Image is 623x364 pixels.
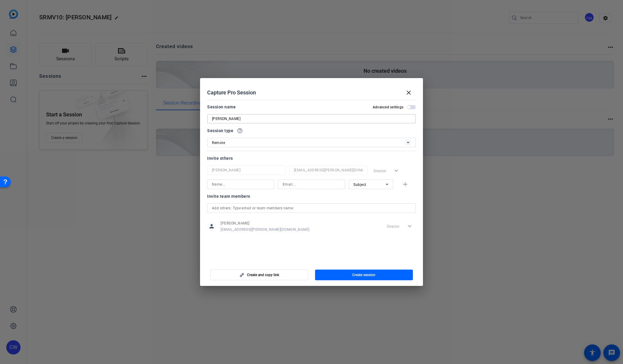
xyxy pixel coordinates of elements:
span: Remote [212,141,225,145]
input: Name... [212,167,281,174]
div: Session name [207,103,236,110]
button: Create session [315,270,413,280]
div: Invite team members [207,193,416,200]
div: Capture Pro Session [207,86,416,100]
input: Enter Session Name [212,115,411,122]
input: Email... [283,181,340,188]
span: Subject [353,183,366,187]
span: Session type [207,127,233,134]
h2: Advanced settings [373,105,403,110]
mat-icon: person [207,222,216,231]
span: Create session [352,273,375,277]
span: [EMAIL_ADDRESS][PERSON_NAME][DOMAIN_NAME] [221,227,310,232]
input: Email... [294,167,363,174]
div: Invite others [207,155,416,162]
mat-icon: help_outline [237,128,243,134]
span: [PERSON_NAME] [221,221,310,226]
span: Create and copy link [247,273,279,277]
input: Name... [212,181,270,188]
input: Add others: Type email or team members name [212,205,411,212]
button: Create and copy link [210,270,308,280]
mat-icon: close [405,89,412,96]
